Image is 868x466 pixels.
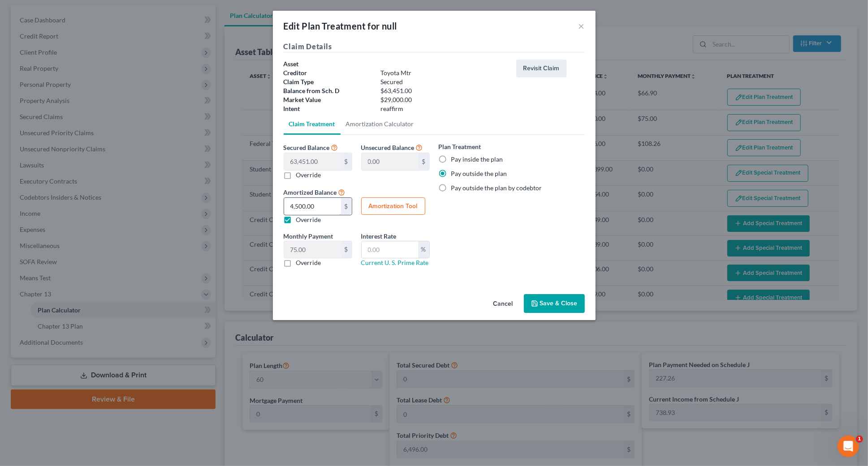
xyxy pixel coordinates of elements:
div: Edit Plan Treatment for null [284,20,397,32]
div: reaffirm [376,104,512,113]
input: 0.00 [362,153,419,170]
div: % [418,241,429,258]
label: Pay outside the plan [451,169,507,178]
input: 0.00 [284,241,341,258]
div: Asset [279,60,376,68]
label: Override [296,215,321,224]
input: 0.00 [362,241,418,258]
div: $ [341,198,352,215]
label: Plan Treatment [439,142,481,151]
a: Claim Treatment [284,113,341,135]
div: Intent [279,104,376,113]
span: Unsecured Balance [361,144,415,151]
div: $ [341,241,352,258]
label: Override [296,171,321,180]
button: Save & Close [524,294,585,313]
div: Claim Type [279,77,376,86]
iframe: Intercom live chat [838,436,859,457]
a: Current U. S. Prime Rate [361,259,429,266]
input: 0.00 [284,153,341,170]
button: × [579,21,585,31]
label: Pay outside the plan by codebtor [451,184,542,192]
div: Creditor [279,68,376,77]
div: Toyota Mtr [376,68,512,77]
div: Market Value [279,95,376,104]
button: Cancel [486,295,520,313]
label: Monthly Payment [284,231,333,241]
label: Interest Rate [361,231,397,241]
div: Secured [376,77,512,86]
div: $ [419,153,429,170]
input: 0.00 [284,198,341,215]
h5: Claim Details [284,41,585,52]
div: Balance from Sch. D [279,86,376,95]
span: Secured Balance [284,144,330,151]
a: Amortization Calculator [341,113,419,135]
label: Pay inside the plan [451,155,503,164]
button: Revisit Claim [516,60,567,77]
span: 1 [856,436,863,443]
label: Override [296,258,321,267]
div: $ [341,153,352,170]
span: Amortized Balance [284,188,337,196]
div: $29,000.00 [376,95,512,104]
button: Amortization Tool [361,197,425,215]
div: $63,451.00 [376,86,512,95]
